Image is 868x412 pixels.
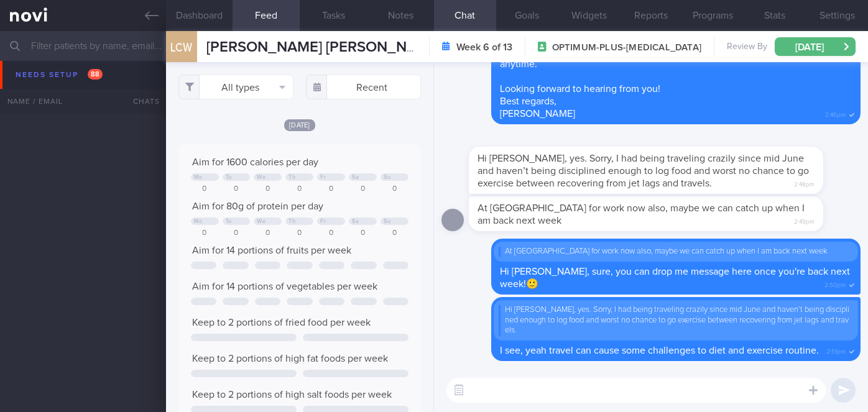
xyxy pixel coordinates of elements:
div: Su [384,174,390,181]
span: [PERSON_NAME] [500,109,575,119]
span: Hi [PERSON_NAME], sure, you can drop me message here once you're back next week!🙂 [500,267,850,289]
span: 2:48pm [794,177,815,189]
button: All types [178,75,293,99]
div: Hi [PERSON_NAME], yes. Sorry, I had being traveling crazily since mid June and haven’t being disc... [499,305,853,336]
span: Review By [727,42,767,53]
span: [PERSON_NAME] [PERSON_NAME] [206,40,441,55]
div: 0 [285,229,313,238]
div: 0 [381,229,409,238]
span: 2:50pm [824,278,846,290]
div: Tu [226,218,232,225]
span: [DATE] [284,119,315,131]
div: Sa [352,174,359,181]
div: 0 [223,185,251,194]
span: Best regards, [500,96,556,106]
span: Aim for 14 portions of vegetables per week [192,282,377,291]
div: 0 [317,229,345,238]
span: 2:46pm [825,108,846,119]
span: Keep to 2 portions of high salt foods per week [192,390,392,400]
button: [DATE] [775,37,856,56]
div: 0 [349,185,377,194]
div: 0 [381,185,409,194]
span: Keep to 2 portions of fried food per week [192,318,371,327]
span: Aim for 14 portions of fruits per week [192,245,351,255]
div: 0 [191,185,219,194]
span: Hi [PERSON_NAME], yes. Sorry, I had being traveling crazily since mid June and haven’t being disc... [478,153,809,188]
span: Aim for 1600 calories per day [192,157,318,167]
div: We [257,218,265,225]
span: 2:49pm [794,214,815,226]
div: 0 [223,229,251,238]
span: Aim for 80g of protein per day [192,201,323,211]
div: Fr [320,174,326,181]
div: At [GEOGRAPHIC_DATA] for work now also, maybe we can catch up when I am back next week [499,247,853,257]
div: Th [289,218,295,225]
div: 0 [285,185,313,194]
span: At [GEOGRAPHIC_DATA] for work now also, maybe we can catch up when I am back next week [478,203,805,226]
span: 2:51pm [826,344,846,356]
div: 0 [349,229,377,238]
span: Keep to 2 portions of high fat foods per week [192,354,388,364]
div: Mo [194,218,203,225]
div: 0 [254,185,282,194]
div: 0 [191,229,219,238]
div: LCW [163,24,200,71]
div: Th [289,174,295,181]
span: OPTIMUM-PLUS-[MEDICAL_DATA] [552,42,701,54]
div: Fr [320,218,326,225]
div: Mo [194,174,203,181]
div: We [257,174,265,181]
div: Tu [226,174,232,181]
div: 0 [317,185,345,194]
div: 0 [254,229,282,238]
strong: Week 6 of 13 [456,41,512,53]
span: Looking forward to hearing from you! [500,84,660,94]
div: Sa [352,218,359,225]
span: I see, yeah travel can cause some challenges to diet and exercise routine. [500,346,819,355]
div: Su [384,218,390,225]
